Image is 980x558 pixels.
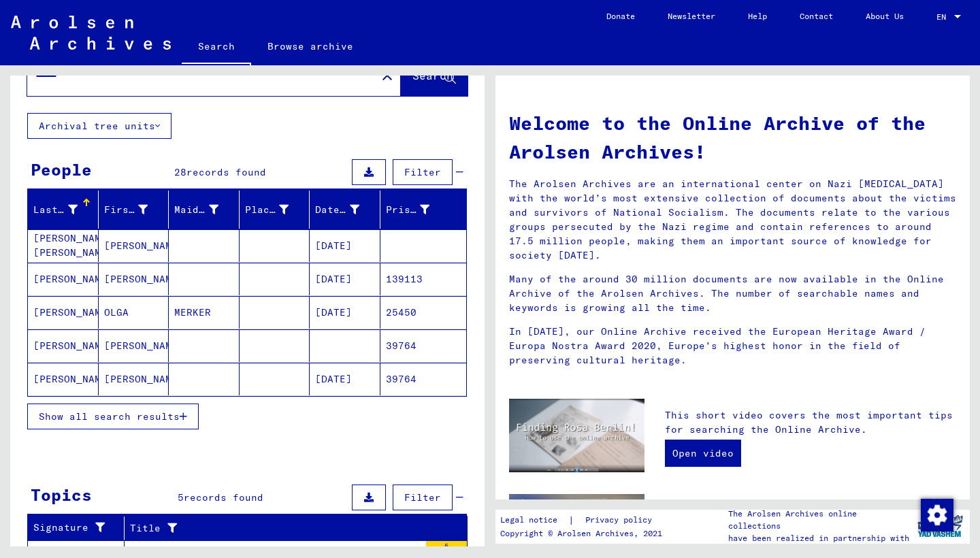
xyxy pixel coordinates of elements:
[509,177,956,263] p: The Arolsen Archives are an international center on Nazi [MEDICAL_DATA] with the world’s most ext...
[509,399,644,472] img: video.jpg
[509,272,956,315] p: Many of the around 30 million documents are now available in the Online Archive of the Arolsen Ar...
[178,491,184,504] span: 5
[28,263,99,295] mat-cell: [PERSON_NAME]
[99,329,169,362] mat-cell: [PERSON_NAME]
[921,499,953,531] img: Zustimmung ändern
[104,203,148,217] div: First Name
[393,485,453,510] button: Filter
[11,16,171,50] img: Arolsen_neg.svg
[33,199,98,220] div: Last Name
[574,513,668,527] a: Privacy policy
[386,203,430,217] div: Prisoner #
[28,363,99,395] mat-cell: [PERSON_NAME]
[169,296,240,329] mat-cell: MERKER
[315,203,359,217] div: Date of Birth
[169,191,240,229] mat-header-cell: Maiden Name
[99,191,169,229] mat-header-cell: First Name
[379,67,395,84] mat-icon: close
[28,191,99,229] mat-header-cell: Last Name
[310,363,380,395] mat-cell: [DATE]
[310,229,380,262] mat-cell: [DATE]
[104,199,169,220] div: First Name
[310,191,380,229] mat-header-cell: Date of Birth
[412,69,453,82] span: Search
[393,159,453,185] button: Filter
[33,521,107,535] div: Signature
[99,263,169,295] mat-cell: [PERSON_NAME]
[31,157,92,182] div: People
[28,229,99,262] mat-cell: [PERSON_NAME] [PERSON_NAME]
[404,166,441,178] span: Filter
[500,513,668,527] div: |
[426,541,467,555] div: 5
[509,109,956,166] h1: Welcome to the Online Archive of the Arolsen Archives!
[27,404,199,429] button: Show all search results
[184,491,263,504] span: records found
[665,440,741,467] a: Open video
[99,363,169,395] mat-cell: [PERSON_NAME]
[404,491,441,504] span: Filter
[665,408,956,437] p: This short video covers the most important tips for searching the Online Archive.
[28,296,99,329] mat-cell: [PERSON_NAME]
[99,229,169,262] mat-cell: [PERSON_NAME]
[28,329,99,362] mat-cell: [PERSON_NAME]
[130,517,451,539] div: Title
[174,199,239,220] div: Maiden Name
[130,521,434,536] div: Title
[240,191,310,229] mat-header-cell: Place of Birth
[728,508,911,532] p: The Arolsen Archives online collections
[245,203,289,217] div: Place of Birth
[310,263,380,295] mat-cell: [DATE]
[33,517,124,539] div: Signature
[315,199,380,220] div: Date of Birth
[245,199,310,220] div: Place of Birth
[186,166,266,178] span: records found
[174,166,186,178] span: 28
[936,12,946,22] mat-select-trigger: EN
[251,30,370,63] a: Browse archive
[500,527,668,540] p: Copyright © Arolsen Archives, 2021
[380,191,467,229] mat-header-cell: Prisoner #
[380,263,467,295] mat-cell: 139113
[500,513,568,527] a: Legal notice
[380,363,467,395] mat-cell: 39764
[99,296,169,329] mat-cell: OLGA
[27,113,171,139] button: Archival tree units
[174,203,218,217] div: Maiden Name
[31,482,92,507] div: Topics
[386,199,451,220] div: Prisoner #
[380,329,467,362] mat-cell: 39764
[915,509,966,543] img: yv_logo.png
[380,296,467,329] mat-cell: 25450
[310,296,380,329] mat-cell: [DATE]
[182,30,251,65] a: Search
[728,532,911,544] p: have been realized in partnership with
[33,203,78,217] div: Last Name
[509,325,956,367] p: In [DATE], our Online Archive received the European Heritage Award / Europa Nostra Award 2020, Eu...
[39,410,180,423] span: Show all search results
